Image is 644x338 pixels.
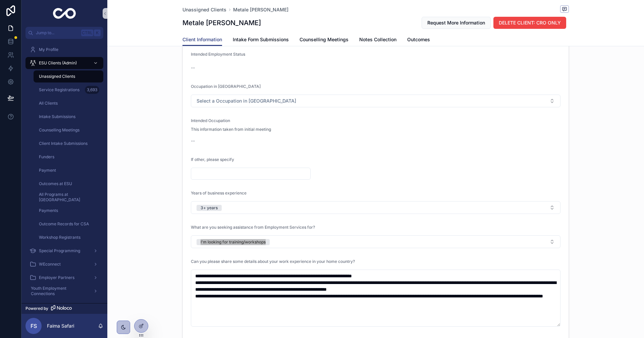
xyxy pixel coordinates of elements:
span: Intended Employment Status [191,52,245,57]
div: scrollable content [21,39,107,303]
a: Intake Form Submissions [233,34,289,47]
a: Client Intake Submissions [34,137,103,150]
span: Intake Submissions [39,114,75,119]
span: Ctrl [81,30,93,36]
a: My Profile [25,44,103,56]
div: 3+ years [201,205,218,211]
span: My Profile [39,47,58,52]
a: Outcomes [407,34,430,47]
span: Client Information [182,36,222,43]
button: DELETE CLIENT: CRO ONLY [493,17,566,29]
a: Powered by [21,303,107,314]
a: ESU Clients (Admin) [25,57,103,69]
span: Occupation in [GEOGRAPHIC_DATA] [191,84,261,89]
span: Funders [39,154,54,160]
span: Outcomes [407,36,430,43]
span: WEconnect [39,262,61,267]
a: Service Registrations3,693 [34,84,103,96]
span: What are you seeking assistance from Employment Services for? [191,225,315,230]
a: Outcome Records for CSA [34,218,103,230]
span: Powered by [25,306,48,311]
span: Payment [39,168,56,173]
a: Counselling Meetings [300,34,348,47]
a: Unassigned Clients [182,6,226,13]
span: Youth Employment Connections [31,286,88,296]
span: If other, please specify [191,157,234,162]
span: K [95,30,100,36]
span: Workshop Registrants [39,235,80,240]
span: ESU Clients (Admin) [39,60,77,66]
a: Counselling Meetings [34,124,103,136]
span: This information taken from initial meeting [191,127,271,132]
span: Payments [39,208,58,213]
span: Years of business experience [191,190,247,195]
span: Jump to... [36,30,78,36]
button: Unselect IM_LOOKING_FOR_TRAININGWORKSHOPS [197,238,270,245]
span: Client Intake Submissions [39,141,88,146]
a: Intake Submissions [34,111,103,123]
span: Service Registrations [39,87,79,93]
a: All Programs at [GEOGRAPHIC_DATA] [34,191,103,203]
a: Metale [PERSON_NAME] [233,6,288,13]
button: Select Button [191,235,560,248]
span: Counselling Meetings [39,127,79,133]
span: Intended Occupation [191,118,230,123]
a: Payment [34,164,103,176]
span: Request More Information [427,19,485,26]
span: Select a Occupation in [GEOGRAPHIC_DATA] [197,98,296,104]
a: Employer Partners [25,272,103,284]
a: Payments [34,205,103,217]
a: WEconnect [25,258,103,270]
button: Jump to...CtrlK [25,27,103,39]
a: Funders [34,151,103,163]
div: I'm looking for training/workshops [201,239,266,245]
a: Youth Employment Connections [25,285,103,297]
a: Special Programming [25,245,103,257]
img: App logo [53,8,76,19]
span: Can you please share some details about your work experience in your home country? [191,259,355,264]
a: Notes Collection [359,34,396,47]
span: Outcomes at ESU [39,181,72,186]
span: Unassigned Clients [39,74,75,79]
span: All Clients [39,101,58,106]
h1: Metale [PERSON_NAME] [182,18,261,27]
a: All Clients [34,97,103,109]
a: Unassigned Clients [34,70,103,82]
button: Select Button [191,95,560,107]
span: All Programs at [GEOGRAPHIC_DATA] [39,192,97,203]
span: DELETE CLIENT: CRO ONLY [499,19,561,26]
span: FS [31,322,37,330]
span: Intake Form Submissions [233,36,289,43]
div: 3,693 [85,86,99,94]
button: Select Button [191,201,560,214]
span: Outcome Records for CSA [39,221,89,227]
span: Counselling Meetings [300,36,348,43]
p: Faima Safari [47,323,74,329]
span: Employer Partners [39,275,74,280]
span: -- [191,64,195,71]
a: Client Information [182,34,222,46]
a: Workshop Registrants [34,231,103,243]
button: Request More Information [422,17,491,29]
span: Notes Collection [359,36,396,43]
span: -- [191,137,195,144]
span: Special Programming [39,248,80,253]
a: Outcomes at ESU [34,178,103,190]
